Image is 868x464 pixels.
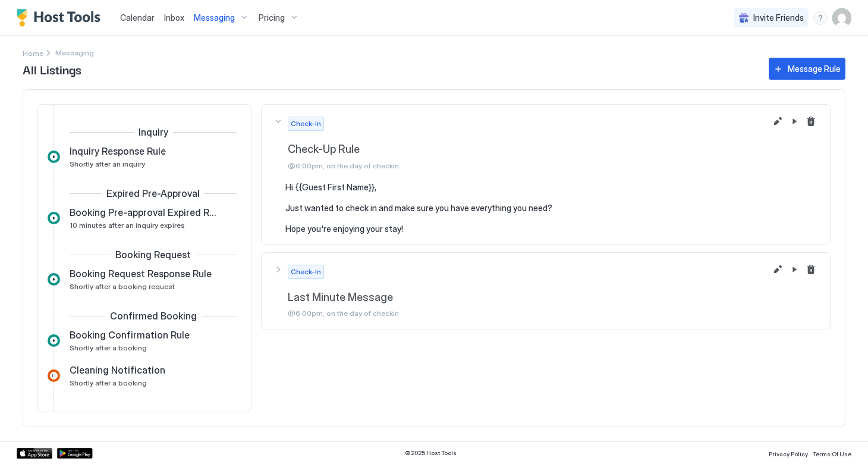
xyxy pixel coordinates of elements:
span: Booking Request Response Rule [70,268,212,280]
a: Host Tools Logo [17,9,106,27]
span: @6:00pm, on the day of checkin [288,161,818,170]
span: Check-Up Rule [288,143,818,156]
span: Confirmed Booking [110,310,197,322]
button: Check-InLast Minute Message@6:00pm, on the day of checkin [262,253,830,330]
span: © 2025 Host Tools [405,449,457,457]
span: Home [23,49,43,58]
span: Inquiry [139,126,168,138]
span: Shortly after an inquiry [70,159,145,168]
span: Messaging [194,12,235,23]
button: Pause Message Rule [787,262,801,277]
button: Pause Message Rule [787,114,801,128]
iframe: Intercom live chat [12,424,40,452]
span: Terms Of Use [813,450,851,457]
span: Check-In [291,118,321,129]
span: Expired Pre-Approval [106,187,200,199]
span: Inbox [164,12,184,23]
span: Shortly after a booking [70,378,147,387]
span: Booking Pre-approval Expired Rule [70,206,218,218]
button: Message Rule [769,58,845,80]
div: Breadcrumb [23,46,43,59]
a: Inbox [164,11,184,24]
span: Inquiry Response Rule [70,145,166,157]
a: Terms Of Use [813,447,851,459]
button: Delete message rule [804,262,818,277]
span: Privacy Policy [769,450,808,457]
div: Message Rule [788,62,841,75]
section: Check-InCheck-Up Rule@6:00pm, on the day of checkin [262,182,830,246]
span: Shortly after a booking [70,343,147,352]
button: Edit message rule [770,114,785,128]
div: User profile [832,8,851,27]
a: Calendar [120,11,155,24]
span: Pricing [259,12,285,23]
span: Calendar [120,12,155,23]
span: Invite Friends [753,12,804,23]
a: Home [23,46,43,59]
span: Breadcrumb [55,48,94,57]
span: Last Minute Message [288,291,818,305]
div: menu [813,11,828,25]
span: All Listings [23,60,757,78]
span: @6:00pm, on the day of checkin [288,309,818,318]
span: Cleaning Notification [70,364,165,376]
pre: Hi {{Guest First Name}}, Just wanted to check in and make sure you have everything you need? Hope... [285,182,818,234]
span: Shortly after a booking request [70,282,175,291]
button: Edit message rule [770,262,785,277]
a: App Store [17,448,52,459]
a: Google Play Store [57,448,93,459]
span: Booking Confirmation Rule [70,329,190,341]
a: Privacy Policy [769,447,808,459]
span: 10 minutes after an inquiry expires [70,221,185,230]
button: Check-InCheck-Up Rule@6:00pm, on the day of checkin [262,105,830,182]
span: Booking Request [115,249,191,261]
button: Delete message rule [804,114,818,128]
span: Check-In [291,267,321,277]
